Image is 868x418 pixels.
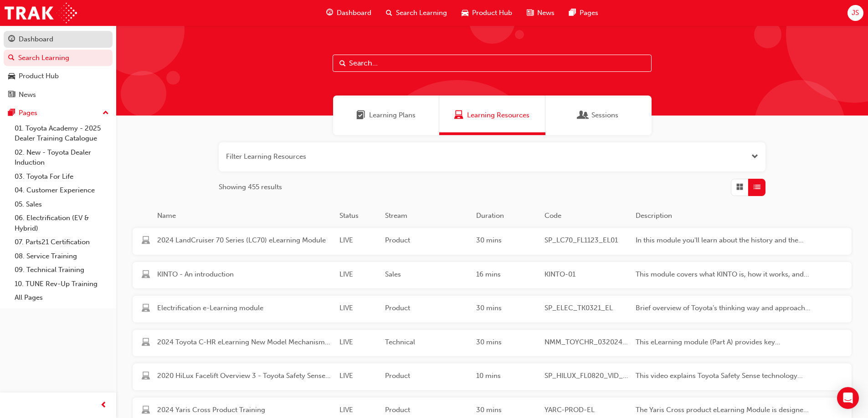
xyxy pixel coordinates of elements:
[11,291,113,305] a: All Pages
[133,296,852,322] a: Electrification e-Learning moduleLIVEProduct30 minsSP_ELEC_TK0321_ELBrief overview of Toyota’s th...
[454,110,463,121] span: Learning Resources
[133,363,852,390] a: 2020 HiLux Facelift Overview 3 - Toyota Safety Sense and HiLuxLIVEProduct10 minsSP_HILUX_FL0820_V...
[337,8,371,18] span: Dashboard
[439,96,545,135] a: Learning ResourcesLearning Resources
[142,237,150,247] span: learningResourceType_ELEARNING-icon
[591,110,618,121] span: Sessions
[4,86,113,103] a: News
[11,235,113,249] a: 07. Parts21 Certification
[4,105,113,121] button: Pages
[336,371,381,383] div: LIVE
[356,110,365,121] span: Learning Plans
[11,197,113,212] a: 05. Sales
[837,387,859,409] div: Open Intercom Messenger
[336,337,381,349] div: LIVE
[544,235,628,246] span: SP_LC70_FL1123_EL01
[19,108,37,118] div: Pages
[847,5,863,21] button: JS
[579,110,588,121] span: Sessions
[19,90,36,100] div: News
[636,235,811,246] span: In this module you'll learn about the history and the key selling features of the LandCruiser 70 ...
[544,269,628,280] span: KINTO-01
[4,31,113,48] a: Dashboard
[11,121,113,146] a: 01. Toyota Academy - 2025 Dealer Training Catalogue
[5,3,77,23] img: Trak
[562,4,606,22] a: pages-iconPages
[333,55,652,72] input: Search...
[569,7,576,19] span: pages-icon
[8,72,15,81] span: car-icon
[336,211,381,221] div: Status
[751,151,758,162] button: Open the filter
[4,50,113,66] a: Search Learning
[473,337,541,349] div: 30 mins
[4,68,113,85] a: Product Hub
[11,211,113,235] a: 06. Electrification (EV & Hybrid)
[11,277,113,291] a: 10. TUNE Rev-Up Training
[157,371,332,381] span: 2020 HiLux Facelift Overview 3 - Toyota Safety Sense and HiLux
[133,262,852,289] a: KINTO - An introductionLIVESales16 minsKINTO-01This module covers what KINTO is, how it works, an...
[8,54,15,62] span: search-icon
[219,182,282,192] span: Showing 455 results
[19,34,53,45] div: Dashboard
[11,170,113,184] a: 03. Toyota For Life
[636,337,811,347] span: This eLearning module (Part A) provides key information and specifications on the body electrical...
[11,249,113,263] a: 08. Service Training
[544,337,628,347] span: NMM_TOYCHR_032024_MODULE_3
[473,405,541,417] div: 30 mins
[154,211,336,221] div: Name
[157,235,332,246] span: 2024 LandCruiser 70 Series (LC70) eLearning Module
[852,8,859,18] span: JS
[386,7,392,19] span: search-icon
[326,7,333,19] span: guage-icon
[4,29,113,105] button: DashboardSearch LearningProduct HubNews
[385,337,469,347] span: Technical
[519,4,562,22] a: news-iconNews
[385,371,469,381] span: Product
[636,303,811,313] span: Brief overview of Toyota’s thinking way and approach on electrification, introduction of [DATE] e...
[157,269,332,280] span: KINTO - An introduction
[636,371,811,381] span: This video explains Toyota Safety Sense technology applied to HiLux.
[11,146,113,170] a: 02. New - Toyota Dealer Induction
[100,400,107,411] span: prev-icon
[544,405,628,415] span: YARC-PROD-EL
[632,211,814,221] div: Description
[133,228,852,255] a: 2024 LandCruiser 70 Series (LC70) eLearning ModuleLIVEProduct30 minsSP_LC70_FL1123_EL01In this mo...
[157,337,332,347] span: 2024 Toyota C-HR eLearning New Model Mechanisms – Body Electrical – Part A (Module 3)
[369,110,416,121] span: Learning Plans
[336,235,381,247] div: LIVE
[103,107,109,119] span: up-icon
[545,96,652,135] a: SessionsSessions
[473,269,541,282] div: 16 mins
[454,4,519,22] a: car-iconProduct Hub
[462,7,468,19] span: car-icon
[379,4,454,22] a: search-iconSearch Learning
[8,109,15,117] span: pages-icon
[473,211,541,221] div: Duration
[541,211,632,221] div: Code
[157,303,332,313] span: Electrification e-Learning module
[319,4,379,22] a: guage-iconDashboard
[385,235,469,246] span: Product
[754,182,760,192] span: List
[527,7,534,19] span: news-icon
[385,405,469,415] span: Product
[11,183,113,197] a: 04. Customer Experience
[157,405,332,415] span: 2024 Yaris Cross Product Training
[385,303,469,313] span: Product
[396,8,447,18] span: Search Learning
[142,338,150,348] span: learningResourceType_ELEARNING-icon
[336,303,381,315] div: LIVE
[736,182,743,192] span: Grid
[142,304,150,314] span: learningResourceType_ELEARNING-icon
[133,330,852,357] a: 2024 Toyota C-HR eLearning New Model Mechanisms – Body Electrical – Part A (Module 3)LIVETechnica...
[142,406,150,416] span: learningResourceType_ELEARNING-icon
[467,110,529,121] span: Learning Resources
[385,269,469,280] span: Sales
[472,8,512,18] span: Product Hub
[11,263,113,277] a: 09. Technical Training
[473,371,541,383] div: 10 mins
[544,303,628,313] span: SP_ELEC_TK0321_EL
